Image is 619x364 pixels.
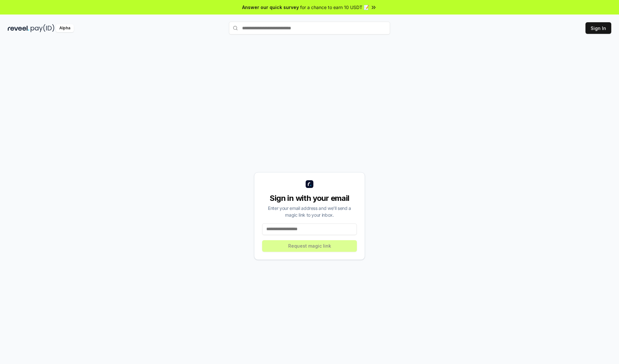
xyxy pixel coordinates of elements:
div: Sign in with your email [262,193,357,203]
button: Sign In [585,22,611,34]
img: reveel_dark [8,24,29,32]
div: Enter your email address and we’ll send a magic link to your inbox. [262,205,357,218]
div: Alpha [56,24,74,32]
img: logo_small [306,180,313,188]
img: pay_id [31,24,54,32]
span: for a chance to earn 10 USDT 📝 [300,4,369,11]
span: Answer our quick survey [242,4,299,11]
